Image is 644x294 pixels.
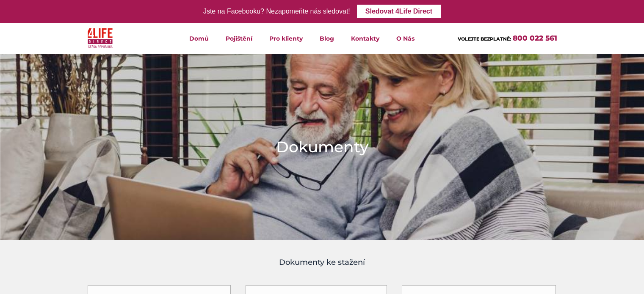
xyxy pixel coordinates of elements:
[87,257,557,268] h4: Dokumenty ke stažení
[88,26,113,50] img: 4Life Direct Česká republika logo
[513,34,557,42] a: 800 022 561
[458,36,511,42] span: VOLEJTE BEZPLATNĚ:
[357,5,441,18] a: Sledovat 4Life Direct
[181,23,217,54] a: Domů
[203,5,350,18] div: Jste na Facebooku? Nezapomeňte nás sledovat!
[311,23,343,54] a: Blog
[276,136,368,157] h1: Dokumenty
[343,23,388,54] a: Kontakty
